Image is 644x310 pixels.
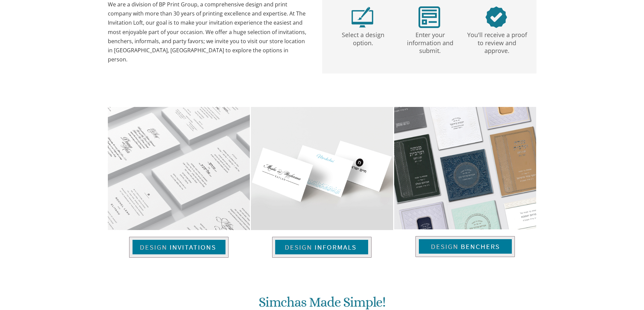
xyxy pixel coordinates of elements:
[352,6,373,28] img: step1.png
[465,28,529,55] p: You'll receive a proof to review and approve.
[419,6,440,28] img: step2.png
[331,28,395,47] p: Select a design option.
[398,28,462,55] p: Enter your information and submit.
[485,6,507,28] img: step3.png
